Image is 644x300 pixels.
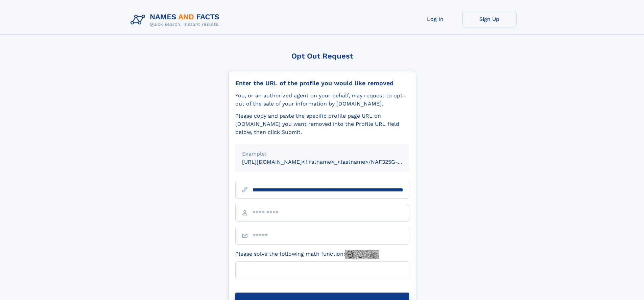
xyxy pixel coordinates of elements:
[242,150,402,158] div: Example:
[235,250,379,259] label: Please solve the following math function:
[128,11,225,29] img: Logo Names and Facts
[228,52,416,60] div: Opt Out Request
[235,92,409,108] div: You, or an authorized agent on your behalf, may request to opt-out of the sale of your informatio...
[235,79,409,87] div: Enter the URL of the profile you would like removed
[242,159,422,165] small: [URL][DOMAIN_NAME]<firstname>_<lastname>/NAF325G-xxxxxxxx
[462,11,517,27] a: Sign Up
[408,11,462,27] a: Log In
[235,112,409,136] div: Please copy and paste the specific profile page URL on [DOMAIN_NAME] you want removed into the Pr...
